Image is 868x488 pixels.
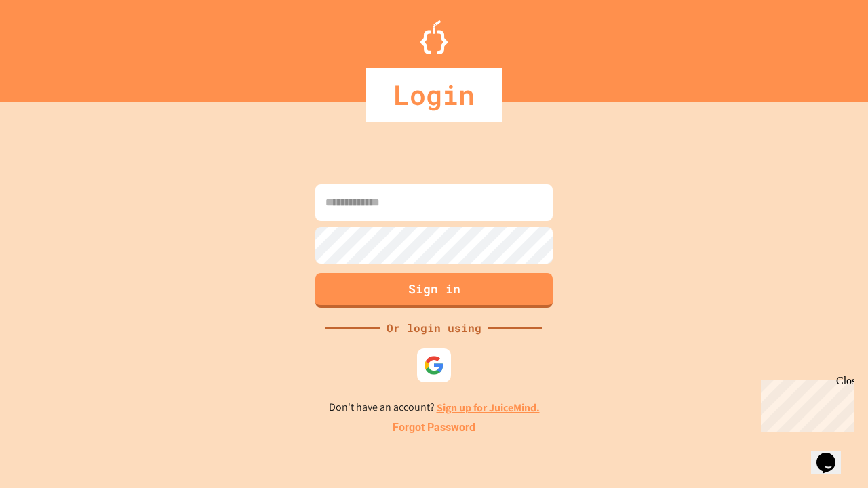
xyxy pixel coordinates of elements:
img: Logo.svg [420,20,448,54]
button: Sign in [315,273,553,308]
img: google-icon.svg [424,355,444,375]
a: Sign up for JuiceMind. [437,401,540,415]
div: Or login using [380,320,488,336]
iframe: chat widget [755,375,854,432]
a: Forgot Password [393,420,475,436]
p: Don't have an account? [329,399,540,416]
div: Login [366,68,502,122]
iframe: chat widget [811,434,854,474]
div: Chat with us now!Close [5,5,94,86]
